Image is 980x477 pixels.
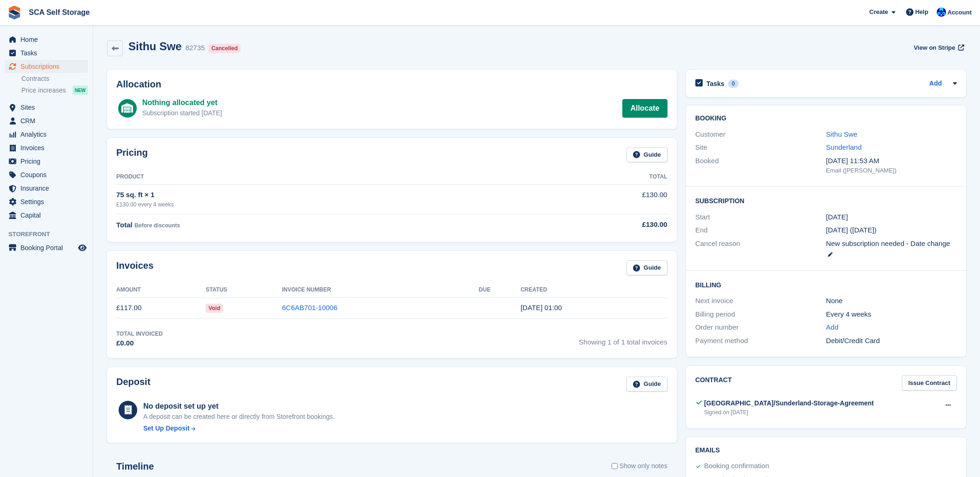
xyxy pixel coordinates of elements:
[143,401,335,412] div: No deposit set up yet
[282,304,337,311] a: 6C6AB701-10006
[20,33,76,46] span: Home
[142,97,222,108] div: Nothing allocated yet
[695,447,957,454] h2: Emails
[20,168,76,181] span: Coupons
[915,7,928,17] span: Help
[116,170,511,185] th: Product
[627,260,667,276] a: Guide
[695,238,826,259] div: Cancel reason
[5,33,88,46] a: menu
[20,241,76,254] span: Booking Portal
[826,130,858,138] a: Sithu Swe
[937,7,946,17] img: Kelly Neesham
[5,128,88,141] a: menu
[695,336,826,346] div: Payment method
[695,296,826,306] div: Next invoice
[695,280,957,289] h2: Billing
[704,461,769,472] div: Booking confirmation
[695,129,826,140] div: Customer
[704,408,874,417] div: Signed on [DATE]
[20,128,76,141] span: Analytics
[5,182,88,195] a: menu
[116,190,511,200] div: 75 sq. ft × 1
[20,60,76,73] span: Subscriptions
[21,74,88,83] a: Contracts
[695,322,826,333] div: Order number
[77,242,88,253] a: Preview store
[947,8,972,17] span: Account
[728,79,739,88] div: 0
[627,147,667,163] a: Guide
[826,336,957,346] div: Debit/Credit Card
[116,298,206,318] td: £117.00
[5,114,88,127] a: menu
[116,79,667,90] h2: Allocation
[520,283,667,298] th: Created
[282,283,479,298] th: Invoice Number
[826,166,957,175] div: Email ([PERSON_NAME])
[116,147,148,163] h2: Pricing
[206,283,282,298] th: Status
[20,182,76,195] span: Insurance
[20,46,76,60] span: Tasks
[826,212,848,223] time: 2025-04-25 00:00:00 UTC
[21,85,88,95] a: Price increases NEW
[186,43,205,53] div: 82735
[20,209,76,222] span: Capital
[116,260,153,276] h2: Invoices
[929,79,942,89] a: Add
[695,375,732,391] h2: Contract
[511,170,667,185] th: Total
[134,222,180,229] span: Before discounts
[695,196,957,205] h2: Subscription
[21,86,66,95] span: Price increases
[695,212,826,223] div: Start
[116,283,206,298] th: Amount
[826,156,957,166] div: [DATE] 11:53 AM
[826,309,957,320] div: Every 4 weeks
[142,108,222,118] div: Subscription started [DATE]
[5,46,88,60] a: menu
[695,156,826,175] div: Booked
[5,101,88,114] a: menu
[704,398,874,408] div: [GEOGRAPHIC_DATA]/Sunderland-Storage-Agreement
[5,168,88,181] a: menu
[116,221,133,229] span: Total
[20,155,76,168] span: Pricing
[826,239,950,247] span: New subscription needed - Date change
[622,99,667,118] a: Allocate
[520,304,562,311] time: 2025-04-25 00:00:34 UTC
[695,115,957,122] h2: Booking
[869,7,888,17] span: Create
[143,424,335,433] a: Set Up Deposit
[695,225,826,236] div: End
[20,195,76,208] span: Settings
[206,304,223,313] span: Void
[479,283,520,298] th: Due
[826,322,839,333] a: Add
[5,195,88,208] a: menu
[695,142,826,153] div: Site
[913,43,955,53] span: View on Stripe
[627,377,667,392] a: Guide
[128,40,182,53] h2: Sithu Swe
[116,461,154,472] h2: Timeline
[612,461,618,471] input: Show only notes
[116,338,163,349] div: £0.00
[20,114,76,127] span: CRM
[143,424,190,433] div: Set Up Deposit
[20,141,76,154] span: Invoices
[73,86,88,95] div: NEW
[208,44,240,53] div: Cancelled
[695,309,826,320] div: Billing period
[826,226,877,234] span: [DATE] ([DATE])
[5,60,88,73] a: menu
[579,330,667,349] span: Showing 1 of 1 total invoices
[7,6,21,20] img: stora-icon-8386f47178a22dfd0bd8f6a31ec36ba5ce8667c1dd55bd0f319d3a0aa187defe.svg
[511,185,667,214] td: £130.00
[20,101,76,114] span: Sites
[826,143,862,151] a: Sunderland
[707,79,725,88] h2: Tasks
[902,375,957,391] a: Issue Contract
[143,412,335,422] p: A deposit can be created here or directly from Storefront bookings.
